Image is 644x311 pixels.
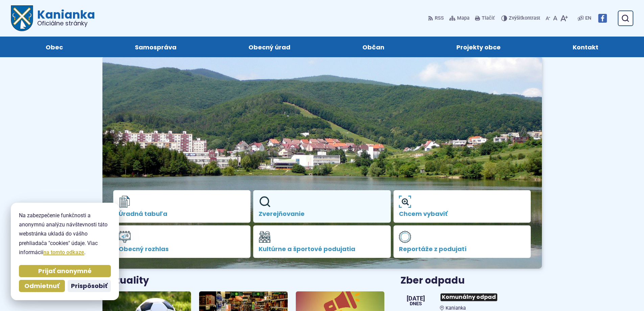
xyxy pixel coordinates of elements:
[573,37,598,57] span: Kontakt
[119,246,245,252] span: Obecný rozhlas
[362,37,384,57] span: Občan
[407,295,425,302] span: [DATE]
[501,11,542,25] button: Zvýšiťkontrast
[253,190,391,223] a: Zverejňovanie
[11,5,33,31] img: Prejsť na domovskú stránku
[584,14,593,22] a: EN
[135,37,176,57] span: Samospráva
[43,249,84,256] a: na tomto odkaze
[474,11,496,25] button: Tlačiť
[333,37,414,57] a: Občan
[19,265,111,277] button: Prijať anonymné
[259,210,385,217] span: Zverejňovanie
[559,11,569,25] button: Zväčšiť veľkosť písma
[253,225,391,258] a: Kultúrne a športové podujatia
[401,275,542,286] h3: Zber odpadu
[428,11,445,25] a: RSS
[219,37,319,57] a: Obecný úrad
[71,282,108,290] span: Prispôsobiť
[38,267,92,275] span: Prijať anonymné
[448,11,471,25] a: Mapa
[544,11,552,25] button: Zmenšiť veľkosť písma
[68,280,111,292] button: Prispôsobiť
[105,37,206,57] a: Samospráva
[113,225,251,258] a: Obecný rozhlas
[24,282,59,290] span: Odmietnuť
[457,14,470,22] span: Mapa
[435,14,444,22] span: RSS
[119,210,245,217] span: Úradná tabuľa
[37,20,95,26] span: Oficiálne stránky
[585,14,591,22] span: EN
[16,37,92,57] a: Obec
[456,37,501,57] span: Projekty obce
[399,210,526,217] span: Chcem vybaviť
[259,246,385,252] span: Kultúrne a športové podujatia
[401,291,542,311] a: Komunálny odpad Kanianka [DATE] Dnes
[427,37,530,57] a: Projekty obce
[482,16,495,21] span: Tlačiť
[113,190,251,223] a: Úradná tabuľa
[46,37,63,57] span: Obec
[598,14,607,23] img: Prejsť na Facebook stránku
[33,9,95,26] h1: Kanianka
[440,293,497,301] span: Komunálny odpad
[552,11,559,25] button: Nastaviť pôvodnú veľkosť písma
[102,275,149,286] h3: Aktuality
[19,280,65,292] button: Odmietnuť
[446,305,466,311] span: Kanianka
[407,302,425,306] span: Dnes
[544,37,628,57] a: Kontakt
[393,225,531,258] a: Reportáže z podujatí
[509,16,540,21] span: kontrast
[509,15,522,21] span: Zvýšiť
[19,211,111,257] p: Na zabezpečenie funkčnosti a anonymnú analýzu návštevnosti táto webstránka ukladá do vášho prehli...
[248,37,290,57] span: Obecný úrad
[399,246,526,252] span: Reportáže z podujatí
[11,5,95,31] a: Logo Kanianka, prejsť na domovskú stránku.
[393,190,531,223] a: Chcem vybaviť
